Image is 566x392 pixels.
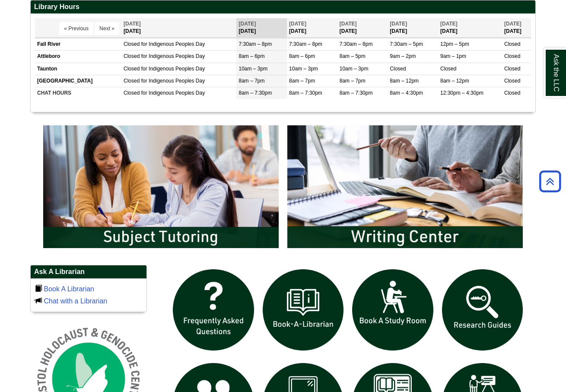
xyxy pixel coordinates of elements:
img: Subject Tutoring Information [39,121,283,252]
img: Research Guides icon links to research guides web page [438,265,528,355]
span: [DATE] [504,21,521,27]
span: Closed [440,66,456,72]
span: 8am – 7:30pm [340,90,373,96]
span: for Indigenous Peoples Day [141,78,205,84]
a: Back to Top [536,175,564,187]
th: [DATE] [438,18,502,38]
td: CHAT HOURS [35,87,121,99]
td: Taunton [35,63,121,75]
span: 8am – 12pm [390,78,419,84]
span: 7:30am – 8pm [340,41,373,47]
span: 10am – 3pm [340,66,369,72]
span: 9am – 1pm [440,53,466,59]
img: book a study room icon links to book a study room web page [348,265,438,355]
span: [DATE] [390,21,407,27]
td: Attleboro [35,51,121,63]
span: [DATE] [124,21,141,27]
span: Closed [124,78,140,84]
img: frequently asked questions [169,265,258,355]
th: [DATE] [502,18,531,38]
th: [DATE] [337,18,388,38]
img: Writing Center Information [283,121,527,252]
span: [DATE] [238,21,256,27]
span: 8am – 7pm [289,78,315,84]
span: for Indigenous Peoples Day [141,41,205,47]
span: 12:30pm – 4:30pm [440,90,483,96]
span: Closed [124,66,140,72]
span: 8am – 7pm [340,78,366,84]
span: Closed [124,90,140,96]
th: [DATE] [388,18,438,38]
span: Closed [124,41,140,47]
span: Closed [504,66,520,72]
span: 12pm – 5pm [440,41,469,47]
span: for Indigenous Peoples Day [141,90,205,96]
span: 9am – 2pm [390,53,416,59]
span: Closed [504,90,520,96]
span: Closed [124,53,140,59]
span: Closed [504,78,520,84]
span: 7:30am – 8pm [238,41,272,47]
span: 8am – 5pm [340,53,366,59]
span: 8am – 7:30pm [289,90,322,96]
span: 10am – 3pm [289,66,318,72]
span: Closed [504,41,520,47]
span: 8am – 7pm [238,78,264,84]
span: Closed [504,53,520,59]
th: [DATE] [236,18,287,38]
span: 8am – 6pm [238,53,264,59]
span: 10am – 3pm [238,66,267,72]
button: « Previous [59,22,93,35]
span: [DATE] [289,21,306,27]
button: Next » [95,22,119,35]
a: Chat with a Librarian [44,297,107,305]
a: Book A Librarian [44,285,94,293]
span: 7:30am – 5pm [390,41,423,47]
span: 8am – 12pm [440,78,469,84]
span: 8am – 4:30pm [390,90,423,96]
th: [DATE] [121,18,236,38]
span: for Indigenous Peoples Day [141,53,205,59]
h2: Ask A Librarian [31,265,146,279]
span: [DATE] [440,21,458,27]
td: Fall River [35,38,121,51]
img: Book a Librarian icon links to book a librarian web page [258,265,348,355]
span: [DATE] [340,21,357,27]
span: for Indigenous Peoples Day [141,66,205,72]
th: [DATE] [287,18,337,38]
h2: Library Hours [31,0,535,14]
td: [GEOGRAPHIC_DATA] [35,75,121,87]
span: 8am – 6pm [289,53,315,59]
div: slideshow [39,121,527,256]
span: 7:30am – 8pm [289,41,322,47]
span: 8am – 7:30pm [238,90,272,96]
span: Closed [390,66,406,72]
